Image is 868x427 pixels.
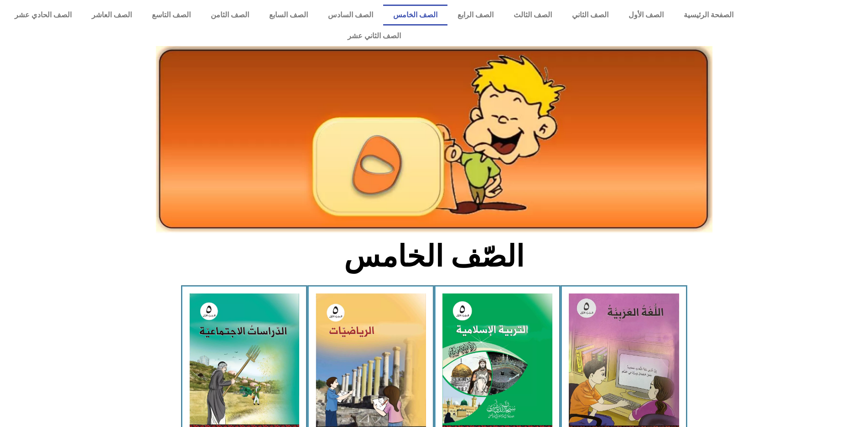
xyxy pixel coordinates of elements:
[5,5,82,26] a: الصف الحادي عشر
[619,5,674,26] a: الصف الأول
[674,5,743,26] a: الصفحة الرئيسية
[201,5,259,26] a: الصف الثامن
[562,5,619,26] a: الصف الثاني
[142,5,201,26] a: الصف التاسع
[5,26,743,46] a: الصف الثاني عشر
[318,5,383,26] a: الصف السادس
[383,5,447,26] a: الصف الخامس
[504,5,562,26] a: الصف الثالث
[82,5,142,26] a: الصف العاشر
[259,5,318,26] a: الصف السابع
[447,5,504,26] a: الصف الرابع
[283,239,585,274] h2: الصّف الخامس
